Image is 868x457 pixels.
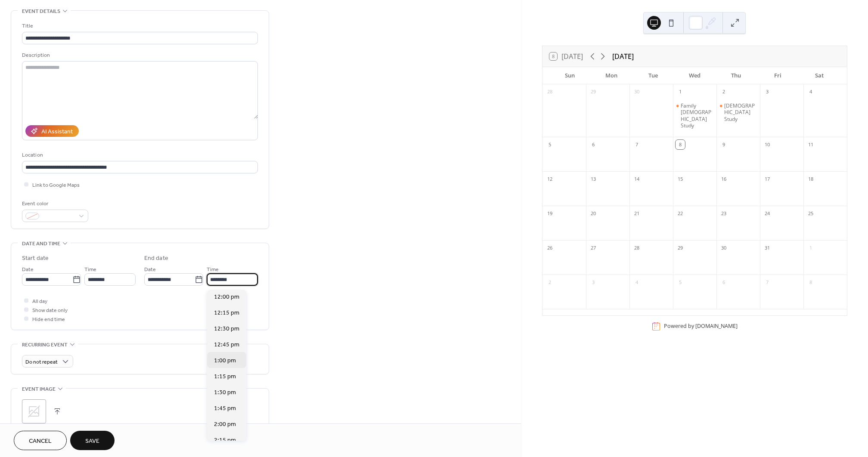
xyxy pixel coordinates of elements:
span: 12:30 pm [214,324,239,333]
span: Date [144,265,156,274]
div: 2 [719,87,728,97]
span: 12:45 pm [214,340,239,349]
div: 18 [806,174,815,184]
div: 17 [763,174,772,184]
span: Cancel [29,437,52,446]
div: Wed [674,67,715,84]
button: Cancel [14,431,67,450]
div: 16 [719,174,728,184]
div: 4 [806,87,815,97]
div: Sun [549,67,591,84]
div: Powered by [664,323,738,330]
div: 2 [545,278,555,287]
div: ; [22,399,46,423]
div: Event color [22,199,87,208]
div: 21 [632,209,642,218]
span: 1:15 pm [214,372,236,381]
div: 31 [763,243,772,253]
div: Title [22,22,256,31]
div: 24 [763,209,772,218]
div: 27 [589,243,598,253]
div: 3 [589,278,598,287]
div: Bible Study [716,102,760,123]
span: Time [207,265,219,274]
div: 6 [589,140,598,149]
div: [DEMOGRAPHIC_DATA] Study [724,102,756,123]
div: 1 [676,87,685,97]
div: Family [DEMOGRAPHIC_DATA] Study [681,102,713,129]
div: 30 [719,243,728,253]
span: Time [84,265,96,274]
div: 8 [806,278,815,287]
span: Date and time [22,239,60,248]
div: 8 [676,140,685,149]
div: 11 [806,140,815,149]
div: 10 [763,140,772,149]
span: Save [85,437,99,446]
span: Recurring event [22,340,68,349]
div: 25 [806,209,815,218]
a: [DOMAIN_NAME] [695,323,738,330]
span: 2:15 pm [214,436,236,445]
div: 7 [763,278,772,287]
div: Mon [591,67,632,84]
span: Show date only [32,306,68,315]
div: 4 [632,278,642,287]
div: 13 [589,174,598,184]
span: Link to Google Maps [32,181,80,190]
span: 12:00 pm [214,293,239,302]
span: Do not repeat [25,357,58,367]
div: Tue [632,67,674,84]
span: Event details [22,7,60,16]
div: 19 [545,209,555,218]
div: Start date [22,254,49,263]
div: 12 [545,174,555,184]
span: Hide end time [32,315,65,324]
div: End date [144,254,168,263]
div: 3 [763,87,772,97]
span: All day [32,297,47,306]
div: Fri [757,67,798,84]
div: 22 [676,209,685,218]
div: Sat [799,67,840,84]
div: 6 [719,278,728,287]
div: Description [22,51,256,60]
div: 1 [806,243,815,253]
div: 30 [632,87,642,97]
div: 29 [589,87,598,97]
div: 15 [676,174,685,184]
span: 2:00 pm [214,420,236,429]
div: 23 [719,209,728,218]
div: 7 [632,140,642,149]
div: 9 [719,140,728,149]
button: Save [70,431,115,450]
div: 20 [589,209,598,218]
span: 1:30 pm [214,388,236,397]
div: Thu [716,67,757,84]
div: 5 [545,140,555,149]
span: Date [22,265,34,274]
span: 1:45 pm [214,404,236,413]
span: 12:15 pm [214,309,239,318]
div: [DATE] [612,51,634,62]
span: 1:00 pm [214,356,236,365]
div: 5 [676,278,685,287]
div: AI Assistant [41,127,73,136]
button: AI Assistant [25,125,79,137]
div: Location [22,151,256,160]
div: 28 [632,243,642,253]
div: 29 [676,243,685,253]
div: Family Bible Study [673,102,716,129]
div: 26 [545,243,555,253]
div: 28 [545,87,555,97]
div: 14 [632,174,642,184]
span: Event image [22,385,56,394]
